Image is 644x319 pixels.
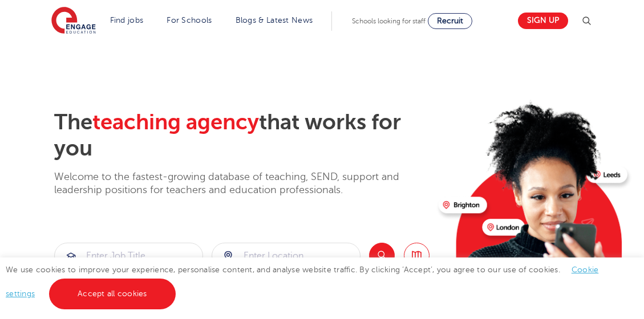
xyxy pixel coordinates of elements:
[212,243,361,269] div: Submit
[518,13,568,29] a: Sign up
[54,243,203,269] div: Submit
[54,109,430,162] h2: The that works for you
[236,16,313,24] a: Blogs & Latest News
[369,243,395,268] button: Search
[92,110,259,134] span: teaching agency
[437,17,463,25] span: Recruit
[212,243,360,268] input: Submit
[428,13,472,29] a: Recruit
[110,16,144,24] a: Find jobs
[54,170,430,197] p: Welcome to the fastest-growing database of teaching, SEND, support and leadership positions for t...
[51,7,96,35] img: Engage Education
[6,265,598,298] span: We use cookies to improve your experience, personalise content, and analyse website traffic. By c...
[167,16,212,24] a: For Schools
[352,17,426,25] span: Schools looking for staff
[55,243,202,268] input: Submit
[49,279,176,309] a: Accept all cookies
